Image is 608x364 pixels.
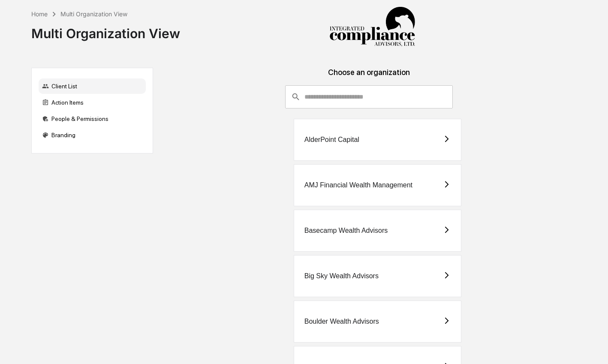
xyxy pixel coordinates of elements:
[60,10,127,18] div: Multi Organization View
[39,95,146,110] div: Action Items
[39,78,146,94] div: Client List
[304,272,379,280] div: Big Sky Wealth Advisors
[160,68,578,85] div: Choose an organization
[304,181,412,189] div: AMJ Financial Wealth Management
[329,7,415,47] img: Integrated Compliance Advisors
[31,10,48,18] div: Home
[39,111,146,126] div: People & Permissions
[285,85,452,108] div: consultant-dashboard__filter-organizations-search-bar
[304,227,388,235] div: Basecamp Wealth Advisors
[304,136,359,144] div: AlderPoint Capital
[39,127,146,143] div: Branding
[304,318,379,325] div: Boulder Wealth Advisors
[31,19,180,41] div: Multi Organization View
